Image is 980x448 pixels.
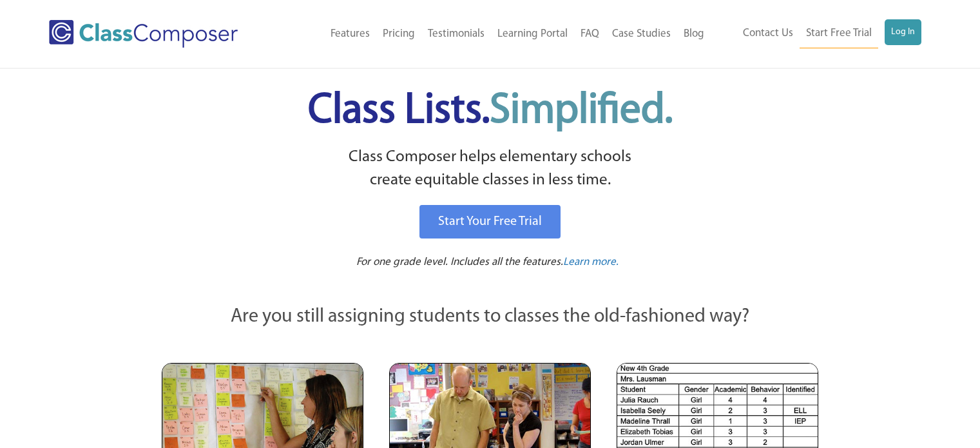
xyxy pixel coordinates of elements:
a: Features [324,20,376,48]
p: Class Composer helps elementary schools create equitable classes in less time. [160,146,821,193]
a: Case Studies [606,20,677,48]
a: Blog [677,20,711,48]
p: Are you still assigning students to classes the old-fashioned way? [162,303,819,331]
span: Start Your Free Trial [438,215,542,228]
a: Start Free Trial [800,19,878,48]
a: Log In [885,19,921,45]
img: Class Composer [49,20,238,48]
a: Learning Portal [491,20,574,48]
a: Start Your Free Trial [419,205,561,239]
a: Pricing [376,20,421,48]
a: Testimonials [421,20,491,48]
a: Learn more. [563,255,619,271]
span: Learn more. [563,257,619,268]
span: Class Lists. [308,90,673,132]
span: For one grade level. Includes all the features. [356,257,563,268]
span: Simplified. [490,90,673,132]
a: Contact Us [736,19,800,48]
a: FAQ [574,20,606,48]
nav: Header Menu [279,20,710,48]
nav: Header Menu [711,19,921,48]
